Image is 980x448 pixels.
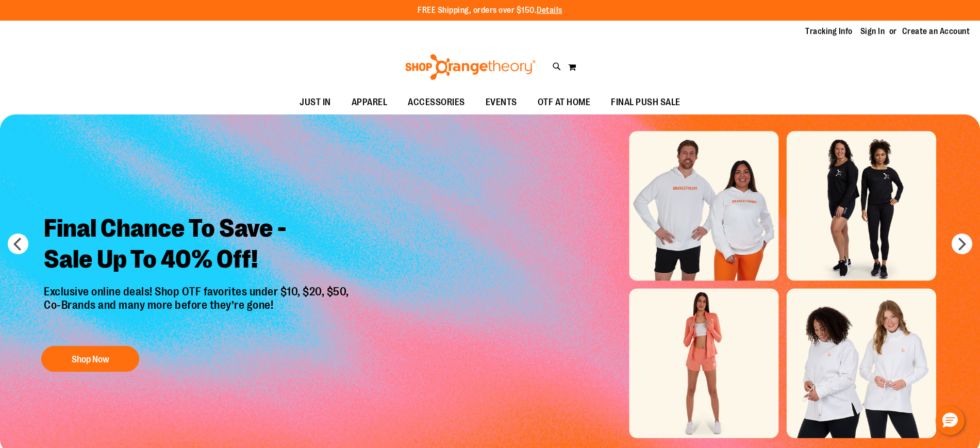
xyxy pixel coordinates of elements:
[538,91,591,114] span: OTF AT HOME
[418,5,562,16] p: FREE Shipping, orders over $150.
[537,6,562,15] a: Details
[397,91,475,114] a: ACCESSORIES
[936,406,965,435] button: Hello, have a question? Let’s chat.
[300,91,331,114] span: JUST IN
[352,91,388,114] span: APPAREL
[36,205,359,285] h2: Final Chance To Save - Sale Up To 40% Off!
[8,234,28,254] button: prev
[611,91,680,114] span: FINAL PUSH SALE
[952,234,972,254] button: next
[341,91,398,114] a: APPAREL
[289,91,341,114] a: JUST IN
[902,26,970,37] a: Create an Account
[408,91,465,114] span: ACCESSORIES
[486,91,517,114] span: EVENTS
[601,91,691,114] a: FINAL PUSH SALE
[404,54,537,80] img: Shop Orangetheory
[527,91,601,114] a: OTF AT HOME
[36,285,359,336] p: Exclusive online deals! Shop OTF favorites under $10, $20, $50, Co-Brands and many more before th...
[860,26,885,37] a: Sign In
[805,26,853,37] a: Tracking Info
[36,205,359,377] a: Final Chance To Save -Sale Up To 40% Off! Exclusive online deals! Shop OTF favorites under $10, $...
[41,346,139,372] button: Shop Now
[475,91,527,114] a: EVENTS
